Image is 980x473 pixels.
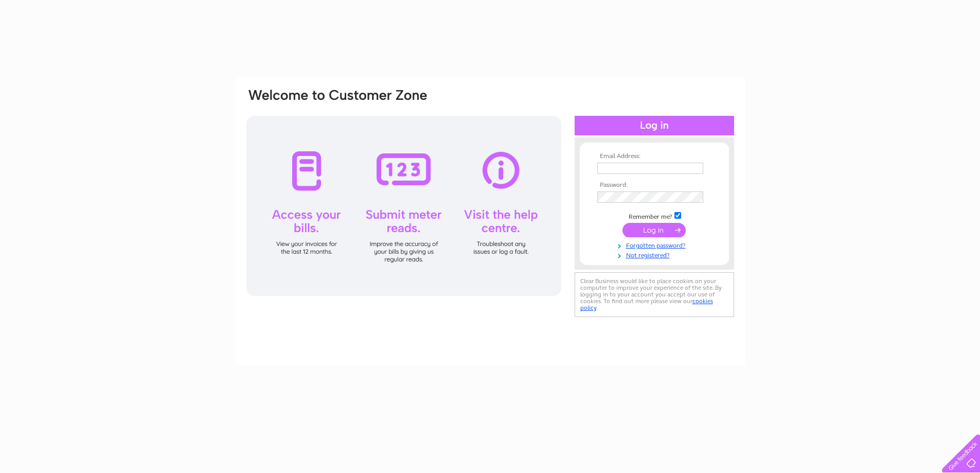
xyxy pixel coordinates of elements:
[597,250,714,259] a: Not registered?
[595,211,714,221] td: Remember me?
[580,297,713,311] a: cookies policy
[597,240,714,250] a: Forgotten password?
[575,272,734,317] div: Clear Business would like to place cookies on your computer to improve your experience of the sit...
[622,223,686,237] input: Submit
[595,153,714,160] th: Email Address:
[595,182,714,189] th: Password:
